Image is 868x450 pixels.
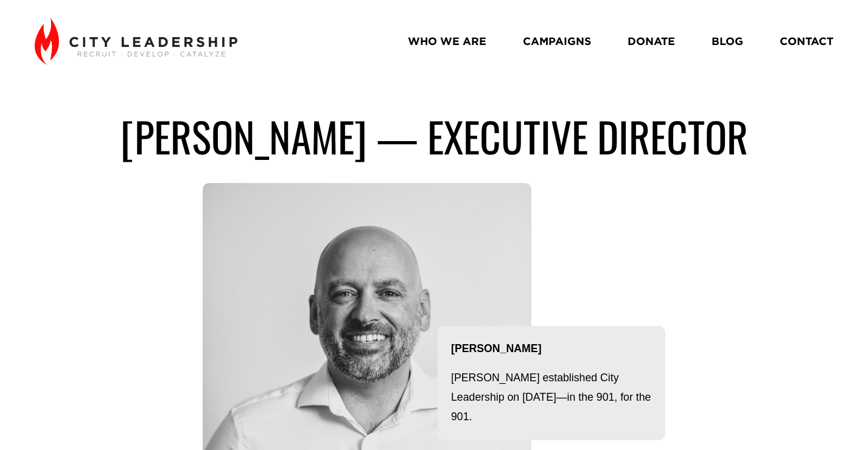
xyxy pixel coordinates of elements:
a: WHO WE ARE [408,30,486,52]
a: CONTACT [780,30,833,52]
strong: [PERSON_NAME] [451,342,542,355]
a: DONATE [628,30,675,52]
p: [PERSON_NAME] established City Leadership on [DATE]—in the 901, for the 901. [451,369,652,427]
h1: [PERSON_NAME] — executive director [35,111,833,162]
a: CAMPAIGNS [523,30,591,52]
img: City Leadership - Recruit. Develop. Catalyze. [35,18,237,65]
a: BLOG [712,30,743,52]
